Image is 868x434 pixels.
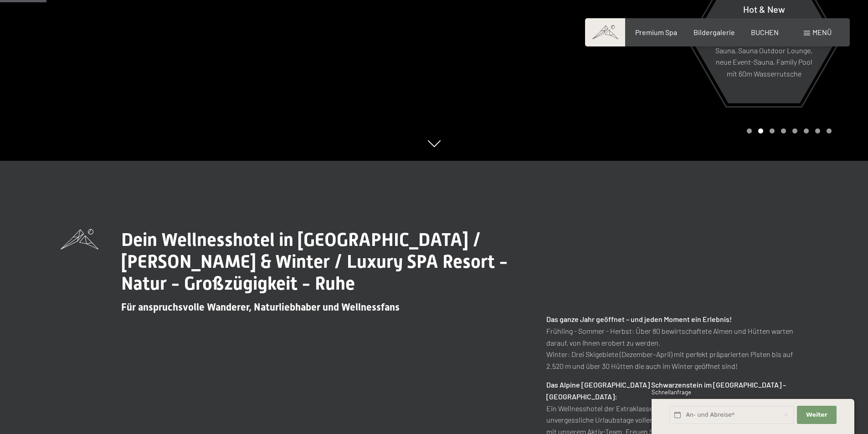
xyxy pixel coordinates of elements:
strong: Das Alpine [GEOGRAPHIC_DATA] Schwarzenstein im [GEOGRAPHIC_DATA] – [GEOGRAPHIC_DATA]: [546,380,786,401]
a: Premium Spa [635,28,677,36]
div: Carousel Page 2 (Current Slide) [758,128,763,133]
a: BUCHEN [751,28,779,36]
div: Carousel Pagination [744,128,832,133]
button: Weiter [797,406,836,424]
span: Schnellanfrage [652,388,691,396]
span: Für anspruchsvolle Wanderer, Naturliebhaber und Wellnessfans [121,301,400,313]
p: Frühling - Sommer - Herbst: Über 80 bewirtschaftete Almen und Hütten warten darauf, von Ihnen ero... [546,313,808,372]
div: Carousel Page 8 [827,128,832,133]
span: Dein Wellnesshotel in [GEOGRAPHIC_DATA] / [PERSON_NAME] & Winter / Luxury SPA Resort - Natur - Gr... [121,229,508,294]
span: Weiter [806,411,827,419]
span: Menü [812,28,832,36]
div: Carousel Page 1 [747,128,752,133]
a: Bildergalerie [693,28,735,36]
span: Hot & New [743,3,785,14]
div: Carousel Page 6 [804,128,809,133]
div: Carousel Page 7 [815,128,820,133]
p: Sky Spa mit 23m Infinity Pool, großem Whirlpool und Sky-Sauna, Sauna Outdoor Lounge, neue Event-S... [714,21,813,79]
div: Carousel Page 4 [781,128,786,133]
strong: Das ganze Jahr geöffnet – und jeden Moment ein Erlebnis! [546,315,732,323]
div: Carousel Page 5 [792,128,797,133]
div: Carousel Page 3 [770,128,775,133]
